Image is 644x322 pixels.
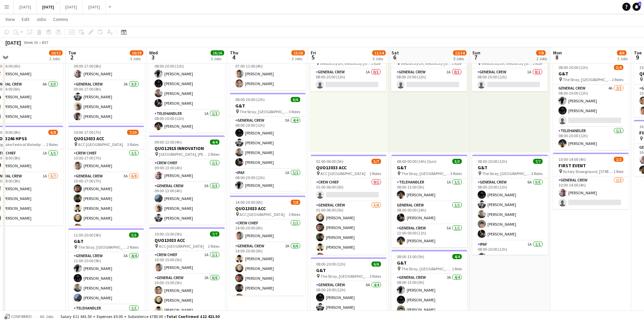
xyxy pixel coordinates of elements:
[450,171,462,176] span: 3 Roles
[553,163,629,169] h3: FIRST EVENT
[372,50,386,55] span: 11/14
[612,77,623,82] span: 2 Roles
[391,155,467,247] app-job-card: 08:00-00:00 (16h) (Sun)3/3G&T The Stray, [GEOGRAPHIC_DATA], [GEOGRAPHIC_DATA], [GEOGRAPHIC_DATA]3...
[37,0,60,14] button: [DATE]
[453,56,466,61] div: 5 Jobs
[5,16,15,22] span: View
[311,267,386,273] h3: G&T
[148,53,158,61] span: 3
[130,50,143,55] span: 16/19
[291,200,300,205] span: 7/8
[149,110,225,133] app-card-role: TELEHANDLER1A1/108:00-20:00 (12h)[PERSON_NAME]
[369,274,381,279] span: 3 Roles
[149,135,225,225] div: 09:00-13:00 (4h)4/4QUO12915 INNOVATION [GEOGRAPHIC_DATA], [PERSON_NAME], [GEOGRAPHIC_DATA], [GEOG...
[149,34,225,133] app-job-card: 08:00-20:00 (12h)5/5G&T The Stray, [GEOGRAPHIC_DATA], [GEOGRAPHIC_DATA], [GEOGRAPHIC_DATA]2 Roles...
[316,159,343,164] span: 01:00-06:00 (5h)
[291,97,300,102] span: 6/6
[230,93,306,193] div: 08:00-20:00 (12h)6/6G&T The Stray, [GEOGRAPHIC_DATA], [GEOGRAPHIC_DATA], [GEOGRAPHIC_DATA]3 Roles...
[617,56,628,61] div: 3 Jobs
[552,53,562,61] span: 8
[68,80,144,123] app-card-role: General Crew2A3/309:00-17:00 (8h)[PERSON_NAME][PERSON_NAME][PERSON_NAME]
[310,68,386,91] app-card-role: General Crew1A0/108:00-20:00 (12h)
[310,53,316,61] span: 5
[154,231,182,237] span: 10:00-15:00 (5h)
[638,2,641,6] span: 1
[472,52,548,91] app-job-card: 08:00-20:00 (12h)0/1 MediaCityUK, MediaCity [GEOGRAPHIC_DATA], [GEOGRAPHIC_DATA], Arrive M50 2NT,...
[166,314,219,319] span: Total Confirmed £12 421.50
[48,130,58,135] span: 6/8
[240,212,285,217] span: ACC [GEOGRAPHIC_DATA]
[472,68,548,91] app-card-role: General Crew1A0/108:00-20:00 (12h)
[68,135,144,142] h3: QUO13033 ACC
[563,77,612,82] span: The Stray, [GEOGRAPHIC_DATA], [GEOGRAPHIC_DATA], [GEOGRAPHIC_DATA]
[634,50,642,56] span: Tue
[78,245,127,250] span: The Stray, [GEOGRAPHIC_DATA], [GEOGRAPHIC_DATA], [GEOGRAPHIC_DATA]
[390,53,399,61] span: 6
[472,165,548,171] h3: G&T
[149,251,225,274] app-card-role: Crew Chief1A1/110:00-15:00 (5h)[PERSON_NAME]
[127,245,139,250] span: 2 Roles
[83,0,106,14] button: [DATE]
[159,244,204,249] span: ACC [GEOGRAPHIC_DATA]
[401,266,452,271] span: The Stray, [GEOGRAPHIC_DATA], [GEOGRAPHIC_DATA], [GEOGRAPHIC_DATA]
[33,15,49,24] a: Jobs
[129,232,139,238] span: 5/5
[391,260,467,266] h3: G&T
[210,231,219,237] span: 7/7
[22,16,29,22] span: Edit
[311,50,316,56] span: Fri
[74,232,101,238] span: 11:00-20:00 (9h)
[553,71,629,77] h3: G&T
[531,171,543,176] span: 3 Roles
[472,155,548,255] app-job-card: 08:00-20:00 (12h)7/7G&T The Stray, [GEOGRAPHIC_DATA], [GEOGRAPHIC_DATA], [GEOGRAPHIC_DATA]3 Roles...
[240,109,289,114] span: The Stray, [GEOGRAPHIC_DATA], [GEOGRAPHIC_DATA], [GEOGRAPHIC_DATA]
[614,157,623,162] span: 1/2
[553,50,562,56] span: Mon
[19,15,32,24] a: Edit
[149,145,225,151] h3: QUO12915 INNOVATION
[22,40,39,45] span: Week 36
[372,262,381,267] span: 6/6
[211,56,224,61] div: 3 Jobs
[42,40,49,45] div: BST
[391,178,467,201] app-card-role: TELEHANDLER1A1/108:00-13:00 (5h)[PERSON_NAME]
[5,39,21,46] div: [DATE]
[533,159,543,164] span: 7/7
[211,50,224,55] span: 16/16
[11,314,32,319] span: Confirmed
[68,172,144,264] app-card-role: General Crew3A6/810:00-17:00 (7h)[PERSON_NAME][PERSON_NAME][PERSON_NAME][PERSON_NAME][PERSON_NAME]
[289,212,300,217] span: 3 Roles
[311,178,386,201] app-card-role: Crew Chief0/101:00-06:00 (5h)
[372,159,381,164] span: 5/7
[397,254,424,259] span: 08:00-13:00 (5h)
[553,176,629,209] app-card-role: General Crew1/210:00-14:00 (4h)[PERSON_NAME]
[230,57,306,90] app-card-role: General Crew2/207:00-11:00 (4h)[PERSON_NAME][PERSON_NAME]
[68,57,144,80] app-card-role: Crew Chief1/109:00-17:00 (8h)[PERSON_NAME]
[391,165,467,171] h3: G&T
[230,205,306,212] h3: QUO13033 ACC
[391,68,467,91] app-card-role: General Crew1A0/108:00-20:00 (12h)
[617,50,626,55] span: 4/6
[482,171,531,176] span: The Stray, [GEOGRAPHIC_DATA], [GEOGRAPHIC_DATA], [GEOGRAPHIC_DATA]
[235,97,265,102] span: 08:00-20:00 (12h)
[391,201,467,224] app-card-role: General Crew1/108:00-00:00 (16h)[PERSON_NAME]
[68,126,144,226] app-job-card: 10:00-17:00 (7h)7/10QUO13033 ACC ACC [GEOGRAPHIC_DATA]3 RolesCrew Chief1/110:00-17:00 (7h)[PERSON...
[289,109,300,114] span: 3 Roles
[230,169,306,192] app-card-role: IPAF1A1/108:00-20:00 (12h)[PERSON_NAME]
[230,242,306,314] app-card-role: General Crew2A6/614:00-20:00 (6h)[PERSON_NAME][PERSON_NAME][PERSON_NAME][PERSON_NAME][PERSON_NAME]
[553,153,629,209] div: 10:00-14:00 (4h)1/2FIRST EVENT Victory Showground, [STREET_ADDRESS][PERSON_NAME]1 RoleGeneral Cre...
[3,313,33,320] button: Confirmed
[149,159,225,182] app-card-role: Crew Chief1/109:00-13:00 (4h)[PERSON_NAME]
[230,196,306,296] app-job-card: 14:00-20:00 (6h)7/8QUO13033 ACC ACC [GEOGRAPHIC_DATA]3 RolesCrew Chief1/114:00-20:00 (6h)[PERSON_...
[391,52,467,91] app-job-card: 08:00-20:00 (12h)0/1 MediaCityUK, MediaCity [GEOGRAPHIC_DATA], [GEOGRAPHIC_DATA], Arrive M50 2NT,...
[369,171,381,176] span: 2 Roles
[558,65,588,70] span: 08:00-20:00 (12h)
[614,169,623,174] span: 1 Role
[159,152,208,157] span: [GEOGRAPHIC_DATA], [PERSON_NAME], [GEOGRAPHIC_DATA], [GEOGRAPHIC_DATA]
[36,16,46,22] span: Jobs
[472,241,548,264] app-card-role: IPAF1A1/108:00-20:00 (12h)[PERSON_NAME]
